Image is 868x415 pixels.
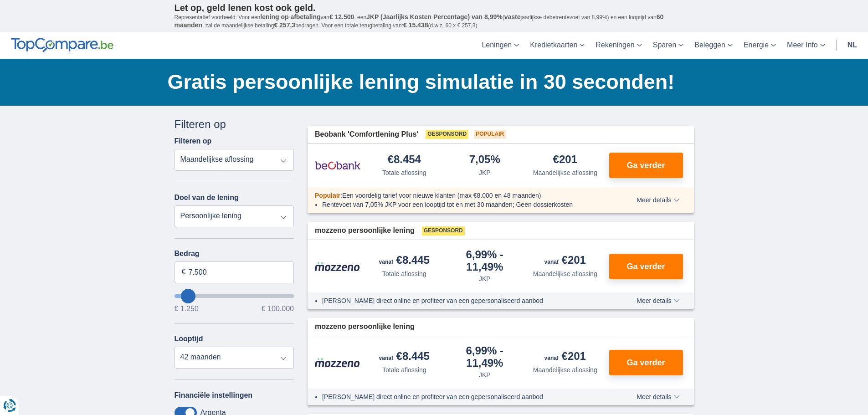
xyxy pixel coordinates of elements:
[448,249,522,272] div: 6,99%
[738,32,781,59] a: Energie
[382,269,426,278] div: Totale aflossing
[637,394,679,400] span: Meer details
[315,322,415,332] span: mozzeno persoonlijke lening
[175,13,664,29] span: 60 maanden
[175,294,294,298] input: wantToBorrow
[260,13,320,20] span: lening op afbetaling
[388,154,421,166] div: €8.454
[476,32,524,59] a: Leningen
[630,393,686,400] button: Meer details
[182,267,186,277] span: €
[379,255,430,267] div: €8.445
[533,168,597,177] div: Maandelijkse aflossing
[175,250,294,258] label: Bedrag
[479,370,491,379] div: JKP
[308,191,611,200] div: :
[274,21,295,29] span: € 257,3
[168,68,694,96] h1: Gratis persoonlijke lening simulatie in 30 seconden!
[689,32,738,59] a: Beleggen
[474,130,506,139] span: Populair
[329,13,354,20] span: € 12.500
[448,345,522,369] div: 6,99%
[11,38,113,52] img: TopCompare
[322,200,603,209] li: Rentevoet van 7,05% JKP voor een looptijd tot en met 30 maanden; Geen dossierkosten
[175,13,694,30] p: Representatief voorbeeld: Voor een van , een ( jaarlijkse debetrentevoet van 8,99%) en een loopti...
[479,274,491,283] div: JKP
[630,297,686,304] button: Meer details
[322,296,603,305] li: [PERSON_NAME] direct online en profiteer van een gepersonaliseerd aanbod
[175,391,253,400] label: Financiële instellingen
[637,197,679,203] span: Meer details
[315,154,360,177] img: product.pl.alt Beobank
[262,305,294,313] span: € 100.000
[382,168,426,177] div: Totale aflossing
[366,13,503,20] span: JKP (Jaarlijks Kosten Percentage) van 8,99%
[627,262,665,271] span: Ga verder
[315,129,418,140] span: Beobank 'Comfortlening Plus'
[426,130,468,139] span: Gesponsord
[504,13,521,20] span: vaste
[315,261,360,272] img: product.pl.alt Mozzeno
[609,153,683,178] button: Ga verder
[175,137,212,145] label: Filteren op
[544,255,586,267] div: €201
[590,32,647,59] a: Rekeningen
[553,154,577,166] div: €201
[382,365,426,374] div: Totale aflossing
[533,365,597,374] div: Maandelijkse aflossing
[630,196,686,204] button: Meer details
[379,351,430,364] div: €8.445
[315,225,415,236] span: mozzeno persoonlijke lening
[479,168,491,177] div: JKP
[609,254,683,279] button: Ga verder
[422,226,465,236] span: Gesponsord
[469,154,500,166] div: 7,05%
[524,32,590,59] a: Kredietkaarten
[315,358,360,368] img: product.pl.alt Mozzeno
[609,350,683,375] button: Ga verder
[637,297,679,304] span: Meer details
[627,161,665,169] span: Ga verder
[175,2,694,13] p: Let op, geld lenen kost ook geld.
[627,359,665,367] span: Ga verder
[175,335,203,343] label: Looptijd
[175,305,199,313] span: € 1.250
[342,192,541,199] span: Een voordelig tarief voor nieuwe klanten (max €8.000 en 48 maanden)
[533,269,597,278] div: Maandelijkse aflossing
[175,117,294,132] div: Filteren op
[175,194,239,202] label: Doel van de lening
[544,351,586,364] div: €201
[403,21,428,29] span: € 15.438
[781,32,831,59] a: Meer Info
[315,192,340,199] span: Populair
[322,392,603,401] li: [PERSON_NAME] direct online en profiteer van een gepersonaliseerd aanbod
[842,32,863,59] a: nl
[647,32,689,59] a: Sparen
